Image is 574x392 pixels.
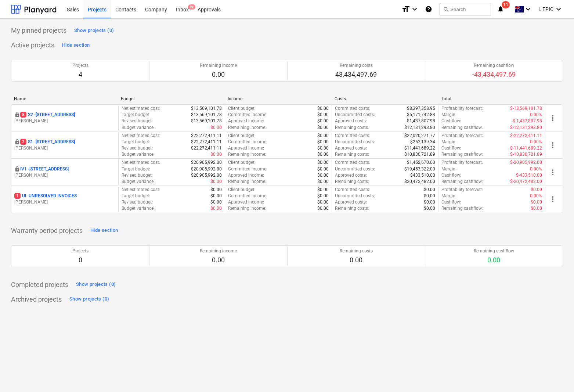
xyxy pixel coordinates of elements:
p: $12,131,293.80 [404,125,435,131]
div: Total [441,96,542,101]
p: Remaining income : [228,151,266,158]
span: 11 [502,1,510,8]
p: $0.00 [317,118,329,124]
p: $20,905,992.00 [191,159,222,166]
p: Remaining income [200,62,237,69]
span: more_vert [548,168,557,177]
p: Approved income : [228,172,264,179]
i: keyboard_arrow_down [410,5,419,14]
i: format_size [401,5,410,14]
p: $1,452,670.00 [407,159,435,166]
p: $0.00 [210,199,222,205]
div: IV1 -[STREET_ADDRESS][PERSON_NAME] [14,166,115,179]
p: Revised budget : [122,172,153,179]
button: Show projects (0) [74,279,118,291]
p: $-22,272,411.11 [510,133,542,139]
p: $0.00 [531,187,542,193]
p: Committed income : [228,139,267,145]
p: $0.00 [210,179,222,185]
i: Knowledge base [425,5,432,14]
p: [PERSON_NAME] [14,145,115,151]
p: $0.00 [317,187,329,193]
p: Margin : [441,112,456,118]
p: Cashflow : [441,145,461,151]
p: $0.00 [210,205,222,212]
p: $22,272,411.11 [191,139,222,145]
p: $8,397,358.95 [407,105,435,112]
p: Warranty period projects [11,226,83,235]
p: Projects [72,62,89,69]
p: $-20,472,482.00 [510,179,542,185]
p: Profitability forecast : [441,105,483,112]
p: Margin : [441,193,456,199]
div: Income [228,96,329,101]
div: Show projects (0) [76,280,116,289]
div: Show projects (0) [74,26,114,35]
span: 9+ [188,4,195,10]
p: $0.00 [424,205,435,212]
div: 2S1 -[STREET_ADDRESS][PERSON_NAME] [14,139,115,151]
p: $19,453,322.00 [404,166,435,172]
div: 1UI -UNRESOLVED INVOICES[PERSON_NAME] [14,193,115,205]
p: IV1 - [STREET_ADDRESS] [20,166,69,172]
p: Remaining income [200,248,237,254]
p: Remaining costs : [335,125,369,131]
button: Show projects (0) [72,25,116,36]
p: Remaining cashflow : [441,179,483,185]
p: $0.00 [531,205,542,212]
p: $0.00 [210,193,222,199]
p: Client budget : [228,187,256,193]
p: Net estimated cost : [122,133,160,139]
p: Committed costs : [335,187,370,193]
p: Committed costs : [335,105,370,112]
p: Budget variance : [122,125,155,131]
p: Budget variance : [122,205,155,212]
p: S2 - [STREET_ADDRESS] [20,112,75,118]
p: $0.00 [317,105,329,112]
p: Profitability forecast : [441,159,483,166]
p: Approved income : [228,145,264,151]
p: $0.00 [317,205,329,212]
span: more_vert [548,141,557,150]
p: Client budget : [228,159,256,166]
p: $0.00 [317,159,329,166]
p: Revised budget : [122,199,153,205]
p: Target budget : [122,139,150,145]
p: $0.00 [317,193,329,199]
p: 4 [72,70,89,79]
p: S1 - [STREET_ADDRESS] [20,139,75,145]
p: $22,272,411.11 [191,145,222,151]
button: Show projects (0) [68,294,111,305]
span: 1 [14,193,21,199]
p: Revised budget : [122,145,153,151]
p: $22,020,271.77 [404,133,435,139]
button: Search [440,3,491,15]
span: I. EPIC [538,6,553,12]
p: $0.00 [210,187,222,193]
p: $0.00 [317,112,329,118]
p: $0.00 [424,199,435,205]
i: keyboard_arrow_down [554,5,563,14]
p: $22,272,411.11 [191,133,222,139]
p: Margin : [441,139,456,145]
p: Remaining costs : [335,151,369,158]
span: more_vert [548,195,557,204]
p: Approved income : [228,118,264,124]
p: Budget variance : [122,179,155,185]
span: locked [14,139,20,145]
span: search [443,6,449,12]
p: $0.00 [317,133,329,139]
p: Target budget : [122,112,150,118]
p: $0.00 [317,125,329,131]
p: Uncommitted costs : [335,112,375,118]
p: -43,434,497.69 [472,70,516,79]
p: 0 [72,256,89,265]
p: $0.00 [317,151,329,158]
p: $-11,441,689.22 [510,145,542,151]
i: notifications [497,5,504,14]
p: Approved costs : [335,199,367,205]
p: 0.00 [200,70,237,79]
p: 43,434,497.69 [335,70,377,79]
span: 2 [20,139,26,145]
p: [PERSON_NAME] [14,199,115,205]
